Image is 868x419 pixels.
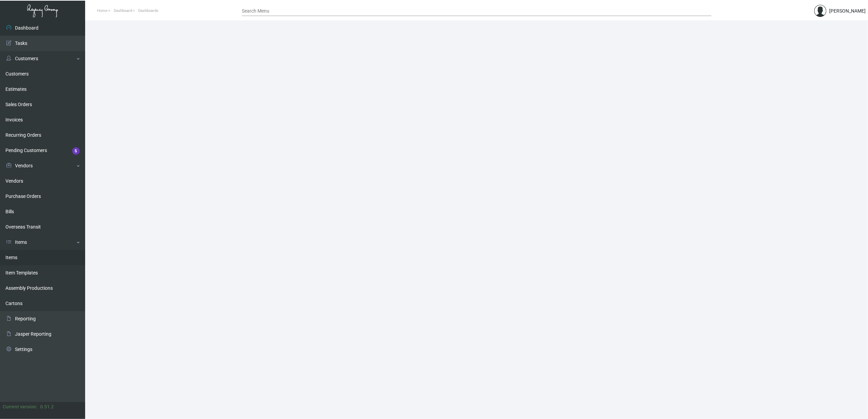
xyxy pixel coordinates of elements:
span: Dashboards [138,9,158,13]
span: Home [97,9,107,13]
img: admin@bootstrapmaster.com [814,5,826,17]
div: 0.51.2 [40,403,54,410]
div: [PERSON_NAME] [829,7,866,15]
span: Dashboard [114,9,132,13]
div: Current version: [3,403,37,410]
